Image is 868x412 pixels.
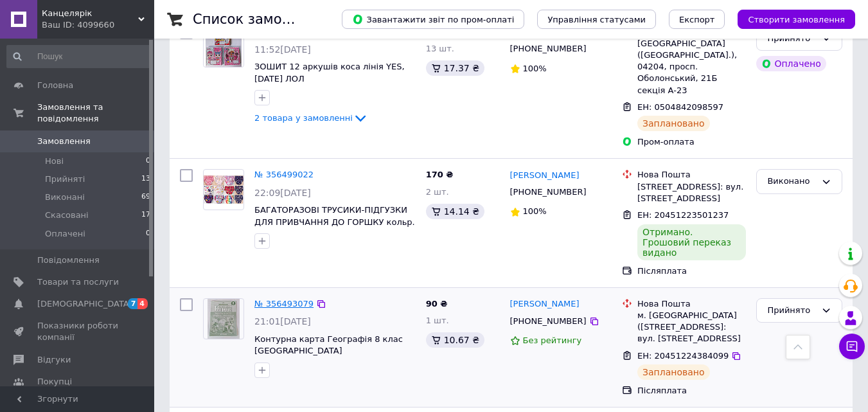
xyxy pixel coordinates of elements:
[193,12,323,27] h1: Список замовлень
[637,351,729,361] span: ЕН: 20451224384099
[128,298,138,309] span: 7
[523,206,547,216] span: 100%
[510,170,580,182] a: [PERSON_NAME]
[426,44,454,53] span: 13 шт.
[637,364,710,380] div: Заплановано
[637,310,746,345] div: м. [GEOGRAPHIC_DATA] ([STREET_ADDRESS]: вул. [STREET_ADDRESS]
[426,60,484,76] div: 17.37 ₴
[669,10,725,29] button: Експорт
[45,228,85,240] span: Оплачені
[141,192,150,203] span: 69
[37,136,91,147] span: Замовлення
[637,224,746,260] div: Отримано. Грошовий переказ видано
[45,174,85,185] span: Прийняті
[45,210,89,221] span: Скасовані
[342,10,524,29] button: Завантажити звіт по пром-оплаті
[637,265,746,277] div: Післяплата
[37,298,132,310] span: [DEMOGRAPHIC_DATA]
[254,113,368,123] a: 2 товара у замовленні
[37,80,73,91] span: Головна
[45,192,85,203] span: Виконані
[254,334,403,356] a: Контурна карта Географія 8 клас [GEOGRAPHIC_DATA]
[426,299,448,309] span: 90 ₴
[208,299,239,339] img: Фото товару
[206,27,242,67] img: Фото товару
[254,113,353,123] span: 2 товара у замовленні
[637,181,746,204] div: [STREET_ADDRESS]: вул. [STREET_ADDRESS]
[137,298,148,309] span: 4
[508,313,589,330] div: [PHONE_NUMBER]
[508,184,589,201] div: [PHONE_NUMBER]
[254,299,314,309] a: № 356493079
[637,38,746,96] div: [GEOGRAPHIC_DATA] ([GEOGRAPHIC_DATA].), 04204, просп. Оболонський, 21Б секція А-23
[679,15,715,24] span: Експорт
[756,56,826,71] div: Оплачено
[254,205,415,238] a: БАГАТОРАЗОВІ ТРУСИКИ-ПІДГУЗКИ ДЛЯ ПРИВЧАННЯ ДО ГОРШКУ кольр. з мал. 100 (10-14КГ)
[254,188,311,198] span: 22:09[DATE]
[637,116,710,131] div: Заплановано
[146,156,150,167] span: 0
[767,304,816,318] div: Прийнято
[637,210,729,220] span: ЕН: 20451223501237
[426,170,454,179] span: 170 ₴
[37,276,119,288] span: Товари та послуги
[42,19,154,31] div: Ваш ID: 4099660
[37,255,100,266] span: Повідомлення
[254,316,311,327] span: 21:01[DATE]
[37,320,119,343] span: Показники роботи компанії
[637,169,746,181] div: Нова Пошта
[6,45,152,68] input: Пошук
[426,332,484,348] div: 10.67 ₴
[839,334,865,359] button: Чат з покупцем
[37,102,154,125] span: Замовлення та повідомлення
[426,204,484,219] div: 14.14 ₴
[738,10,855,29] button: Створити замовлення
[426,316,449,325] span: 1 шт.
[203,298,244,339] a: Фото товару
[45,156,64,167] span: Нові
[146,228,150,240] span: 0
[203,169,244,210] a: Фото товару
[426,187,449,197] span: 2 шт.
[42,8,138,19] span: Канцелярік
[637,136,746,148] div: Пром-оплата
[37,376,72,388] span: Покупці
[537,10,656,29] button: Управління статусами
[37,354,71,366] span: Відгуки
[254,44,311,55] span: 11:52[DATE]
[637,298,746,310] div: Нова Пошта
[523,64,547,73] span: 100%
[767,175,816,188] div: Виконано
[637,385,746,397] div: Післяплата
[547,15,646,24] span: Управління статусами
[637,102,723,112] span: ЕН: 0504842098597
[510,298,580,310] a: [PERSON_NAME]
[141,174,150,185] span: 13
[254,170,314,179] a: № 356499022
[254,62,405,84] a: ЗОШИТ 12 аркушів коса лінія YES, [DATE] ЛОЛ
[725,14,855,24] a: Створити замовлення
[141,210,150,221] span: 17
[204,175,244,204] img: Фото товару
[748,15,845,24] span: Створити замовлення
[203,26,244,67] a: Фото товару
[352,13,514,25] span: Завантажити звіт по пром-оплаті
[523,336,582,345] span: Без рейтингу
[508,40,589,57] div: [PHONE_NUMBER]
